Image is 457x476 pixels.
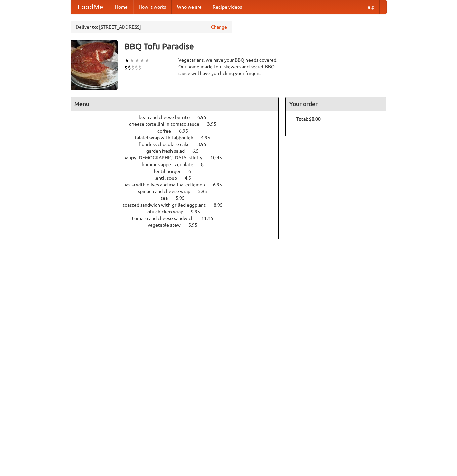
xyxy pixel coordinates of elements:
[129,121,206,127] span: cheese tortellini in tomato sauce
[124,64,128,71] li: $
[179,128,195,134] span: 6.95
[135,57,140,64] li: ★
[129,57,135,64] li: ★
[178,57,279,77] div: Vegetarians, we have your BBQ needs covered. Our home-made tofu skewers and secret BBQ sauce will...
[123,182,234,187] a: pasta with olives and marinated lemon 6.95
[135,135,223,140] a: falafel wrap with tabbouleh 4.95
[139,115,196,120] span: bean and cheese burrito
[123,155,209,160] span: happy [DEMOGRAPHIC_DATA] stir fry
[207,0,247,14] a: Recipe videos
[154,169,203,174] a: lentil burger 6
[201,216,220,221] span: 11.45
[124,57,129,64] li: ★
[133,0,172,14] a: How it works
[161,195,197,201] a: tea 5.95
[157,128,200,134] a: coffee 6.95
[145,57,150,64] li: ★
[198,189,214,194] span: 5.95
[188,169,198,174] span: 6
[201,135,217,140] span: 4.95
[157,128,178,134] span: coffee
[146,148,191,154] span: garden fresh salad
[146,148,211,154] a: garden fresh salad 6.5
[139,142,196,147] span: flourless chocolate cake
[211,24,227,30] a: Change
[188,222,204,228] span: 5.95
[132,216,200,221] span: tomato and cheese sandwich
[214,202,229,208] span: 8.95
[145,209,213,214] a: tofu chicken wrap 9.95
[148,222,187,228] span: vegetable stew
[129,121,229,127] a: cheese tortellini in tomato sauce 3.95
[197,115,213,120] span: 6.95
[140,57,145,64] li: ★
[124,40,387,53] h3: BBQ Tofu Paradise
[172,0,207,14] a: Who we are
[110,0,133,14] a: Home
[131,64,135,71] li: $
[185,175,198,181] span: 4.5
[135,64,138,71] li: $
[201,162,211,167] span: 8
[210,155,229,160] span: 10.45
[286,97,386,111] h4: Your order
[142,162,200,167] span: hummus appetizer plate
[135,135,200,140] span: falafel wrap with tabbouleh
[359,0,380,14] a: Help
[176,195,191,201] span: 5.95
[142,162,216,167] a: hummus appetizer plate 8
[123,182,212,187] span: pasta with olives and marinated lemon
[154,175,203,181] a: lentil soup 4.5
[139,115,219,120] a: bean and cheese burrito 6.95
[161,195,175,201] span: tea
[207,121,223,127] span: 3.95
[123,202,235,208] a: toasted sandwich with grilled eggplant 8.95
[154,175,184,181] span: lentil soup
[197,142,213,147] span: 8.95
[71,97,279,111] h4: Menu
[71,0,110,14] a: FoodMe
[71,21,232,33] div: Deliver to: [STREET_ADDRESS]
[145,209,190,214] span: tofu chicken wrap
[296,116,321,122] b: Total: $0.00
[148,222,210,228] a: vegetable stew 5.95
[138,64,141,71] li: $
[191,209,207,214] span: 9.95
[138,189,197,194] span: spinach and cheese wrap
[123,202,213,208] span: toasted sandwich with grilled eggplant
[132,216,226,221] a: tomato and cheese sandwich 11.45
[138,189,220,194] a: spinach and cheese wrap 5.95
[128,64,131,71] li: $
[123,155,234,160] a: happy [DEMOGRAPHIC_DATA] stir fry 10.45
[71,40,118,90] img: angular.jpg
[192,148,205,154] span: 6.5
[139,142,219,147] a: flourless chocolate cake 8.95
[154,169,187,174] span: lentil burger
[213,182,229,187] span: 6.95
